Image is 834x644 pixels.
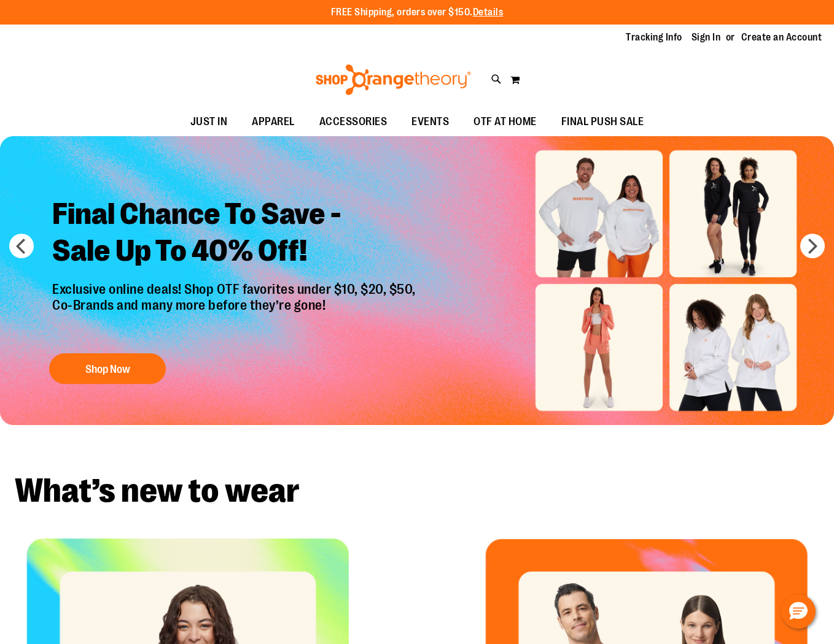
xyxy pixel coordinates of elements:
button: prev [9,234,34,258]
span: JUST IN [190,108,228,136]
p: Exclusive online deals! Shop OTF favorites under $10, $20, $50, Co-Brands and many more before th... [43,282,428,342]
a: Final Chance To Save -Sale Up To 40% Off! Exclusive online deals! Shop OTF favorites under $10, $... [43,186,428,391]
a: APPAREL [240,108,307,136]
a: Tracking Info [626,31,682,44]
p: FREE Shipping, orders over $150. [331,6,504,20]
img: Shop Orangetheory [314,64,473,95]
a: JUST IN [178,108,240,136]
h2: What’s new to wear [15,474,819,508]
a: FINAL PUSH SALE [549,108,657,136]
a: Sign In [692,31,721,44]
a: Create an Account [741,31,822,44]
a: OTF AT HOME [461,108,549,136]
h2: Final Chance To Save - Sale Up To 40% Off! [43,186,428,282]
span: FINAL PUSH SALE [561,108,644,136]
span: ACCESSORIES [319,108,388,136]
a: Details [473,7,504,18]
span: APPAREL [252,108,295,136]
span: OTF AT HOME [474,108,537,136]
a: EVENTS [399,108,461,136]
span: EVENTS [411,108,449,136]
button: Shop Now [49,353,166,384]
a: ACCESSORIES [307,108,400,136]
button: Hello, have a question? Let’s chat. [781,594,816,629]
button: next [800,234,825,258]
